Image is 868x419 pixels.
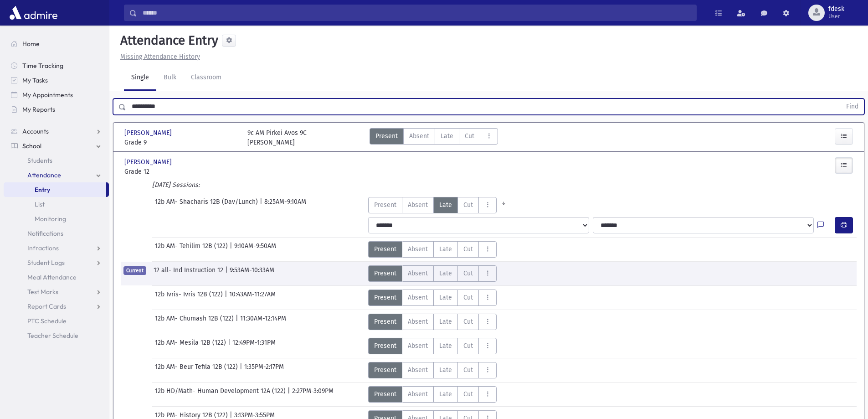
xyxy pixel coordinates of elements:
span: | [240,362,244,378]
i: [DATE] Sessions: [152,181,200,189]
div: 9c AM Pirkei Avos 9C [PERSON_NAME] [247,128,307,147]
span: Notifications [27,229,63,238]
span: Absent [408,200,428,210]
span: Cut [463,200,473,210]
a: Classroom [184,65,229,91]
span: 12:49PM-1:31PM [232,338,276,354]
a: Bulk [156,65,184,91]
span: Students [27,156,52,165]
span: 9:53AM-10:33AM [230,265,274,282]
span: Cut [463,244,473,254]
a: List [4,197,109,212]
span: List [35,200,45,208]
a: My Reports [4,102,109,117]
span: Cut [463,317,473,326]
span: | [225,290,229,306]
a: Time Tracking [4,58,109,73]
a: Monitoring [4,212,109,226]
span: [PERSON_NAME] [124,128,174,138]
a: Attendance [4,168,109,182]
span: Cut [463,293,473,302]
span: My Appointments [22,91,73,99]
span: Time Tracking [22,62,63,70]
span: 10:43AM-11:27AM [229,290,276,306]
input: Search [137,5,696,21]
span: 12b HD/Math- Human Development 12A (122) [155,386,288,403]
a: Students [4,153,109,168]
span: Absent [408,341,428,351]
a: Infractions [4,241,109,255]
img: AdmirePro [7,4,60,22]
span: Absent [408,269,428,278]
span: 12 all- Ind Instruction 12 [154,265,225,282]
span: Home [22,40,40,48]
span: 12b AM- Chumash 12B (122) [155,314,236,330]
div: AttTypes [368,338,497,354]
a: School [4,139,109,153]
div: AttTypes [368,241,497,258]
span: Late [439,389,452,399]
span: | [288,386,292,403]
span: Absent [408,244,428,254]
span: | [260,197,264,213]
span: Teacher Schedule [27,331,78,340]
span: 12b AM- Beur Tefila 12B (122) [155,362,240,378]
span: Late [441,131,453,141]
div: AttTypes [368,362,497,378]
span: Absent [408,389,428,399]
span: Grade 9 [124,138,238,147]
a: Student Logs [4,255,109,270]
span: Accounts [22,127,49,135]
span: Monitoring [35,215,66,223]
span: 9:10AM-9:50AM [234,241,276,258]
a: Home [4,36,109,51]
div: AttTypes [368,290,497,306]
a: Accounts [4,124,109,139]
span: Current [123,266,146,275]
span: Present [374,365,396,375]
a: My Tasks [4,73,109,88]
a: Test Marks [4,285,109,299]
span: Late [439,269,452,278]
span: User [828,13,844,20]
span: Present [374,293,396,302]
span: 8:25AM-9:10AM [264,197,306,213]
a: Notifications [4,226,109,241]
span: Absent [408,293,428,302]
span: Present [375,131,398,141]
span: Late [439,317,452,326]
span: Late [439,341,452,351]
span: Infractions [27,244,59,252]
div: AttTypes [368,386,497,403]
span: Absent [408,317,428,326]
a: Missing Attendance History [117,53,200,61]
span: 12b AM- Tehilim 12B (122) [155,241,230,258]
span: Late [439,293,452,302]
span: Present [374,341,396,351]
span: 2:27PM-3:09PM [292,386,334,403]
div: AttTypes [368,197,511,213]
span: Present [374,317,396,326]
span: Grade 12 [124,167,238,176]
h5: Attendance Entry [117,33,218,48]
span: Late [439,244,452,254]
div: AttTypes [370,128,498,147]
span: Late [439,200,452,210]
span: 12b AM- Mesila 12B (122) [155,338,228,354]
span: School [22,142,41,150]
span: | [236,314,240,330]
span: 12b AM- Shacharis 12B (Dav/Lunch) [155,197,260,213]
span: Cut [465,131,474,141]
span: Present [374,200,396,210]
button: Find [841,99,864,114]
span: Present [374,269,396,278]
span: 12b Ivris- Ivris 12B (122) [155,290,225,306]
span: 1:35PM-2:17PM [244,362,284,378]
span: Test Marks [27,288,58,296]
span: Report Cards [27,302,66,310]
a: My Appointments [4,88,109,102]
span: Present [374,389,396,399]
span: My Tasks [22,76,48,84]
span: Present [374,244,396,254]
span: Meal Attendance [27,273,77,281]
